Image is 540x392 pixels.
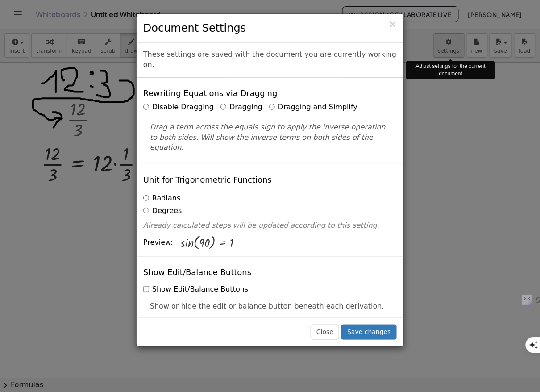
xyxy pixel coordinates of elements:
span: Preview: [143,238,173,248]
button: Close [311,325,339,340]
h4: Show Edit/Balance Buttons [143,268,251,277]
input: Degrees [143,208,149,213]
p: Drag a term across the equals sign to apply the inverse operation to both sides. Will show the in... [150,122,390,153]
label: Show Edit/Balance Buttons [143,284,248,295]
input: Dragging and Simplify [269,104,275,110]
div: Adjust settings for the current document [406,61,495,79]
button: Save changes [341,325,397,340]
input: Radians [143,195,149,201]
label: Dragging and Simplify [269,102,357,113]
label: Degrees [143,206,182,216]
div: These settings are saved with the document you are currently working on. [137,43,403,78]
h3: Document Settings [143,21,397,36]
input: Show Edit/Balance Buttons [143,286,149,292]
input: Dragging [220,104,226,110]
p: Show or hide the edit or balance button beneath each derivation. [150,301,390,312]
label: Disable Dragging [143,102,214,113]
span: × [389,19,397,29]
h4: Unit for Trigonometric Functions [143,175,272,184]
button: Close [389,20,397,29]
label: Dragging [220,102,262,113]
label: Radians [143,193,180,204]
input: Disable Dragging [143,104,149,110]
p: Already calculated steps will be updated according to this setting. [143,221,397,231]
h4: Rewriting Equations via Dragging [143,89,278,98]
